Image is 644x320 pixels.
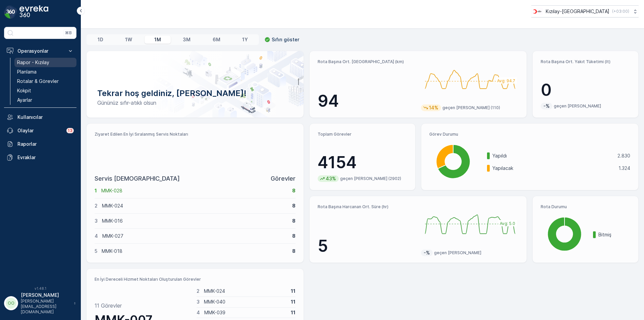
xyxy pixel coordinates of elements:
[318,152,407,173] p: 4154
[291,299,296,305] p: 11
[19,5,48,19] img: logo_dark-DEwI_e13.png
[292,202,296,209] p: 8
[541,204,630,210] p: Rota Durumu
[340,176,401,181] p: geçen [PERSON_NAME] (2902)
[492,165,614,172] p: Yapılacak
[4,292,76,315] button: OO[PERSON_NAME][PERSON_NAME][EMAIL_ADDRESS][DOMAIN_NAME]
[619,165,630,172] p: 1.324
[546,8,609,15] p: Kızılay-[GEOGRAPHIC_DATA]
[14,77,76,86] a: Rotalar & Görevler
[4,124,76,137] a: Olaylar13
[97,99,293,107] p: Gününüz sıfır-atıklı olsun
[292,233,296,239] p: 8
[541,59,630,64] p: Rota Başına Ort. Yakıt Tüketimi (lt)
[4,110,76,124] a: Kullanıcılar
[95,302,122,310] p: 11 Görevler
[95,187,97,194] p: 1
[204,309,287,316] p: MMK-039
[17,114,74,121] p: Kullanıcılar
[4,5,17,19] img: logo
[423,249,431,256] p: -%
[17,68,37,75] p: Planlama
[17,59,49,66] p: Rapor - Kızılay
[154,36,161,43] p: 1M
[102,233,288,239] p: MMK-027
[204,299,287,305] p: MMK-040
[204,288,287,294] p: MMK-024
[318,59,416,64] p: Rota Başına Ort. [GEOGRAPHIC_DATA] (km)
[65,30,72,36] p: ⌘B
[17,48,63,54] p: Operasyonlar
[95,233,98,239] p: 4
[4,44,76,58] button: Operasyonlar
[325,175,337,182] p: 43%
[242,36,248,43] p: 1Y
[197,288,200,294] p: 2
[554,103,601,109] p: geçen [PERSON_NAME]
[531,5,639,17] button: Kızılay-[GEOGRAPHIC_DATA](+03:00)
[14,86,76,95] a: Kokpit
[17,154,74,161] p: Evraklar
[434,250,481,256] p: geçen [PERSON_NAME]
[102,248,288,255] p: MMK-018
[98,36,103,43] p: 1D
[17,87,31,94] p: Kokpit
[429,132,630,137] p: Görev Durumu
[14,67,76,77] a: Planlama
[17,78,59,85] p: Rotalar & Görevler
[17,141,74,147] p: Raporlar
[318,132,407,137] p: Toplam Görevler
[197,309,200,316] p: 4
[318,236,416,256] p: 5
[14,95,76,105] a: Ayarlar
[95,174,180,183] p: Servis [DEMOGRAPHIC_DATA]
[291,309,296,316] p: 11
[95,277,296,282] p: En İyi Dereceli Hizmet Noktaları Oluşturulan Görevler
[95,202,98,209] p: 2
[318,204,416,210] p: Rota Başına Harcanan Ort. Süre (hr)
[292,248,296,255] p: 8
[95,248,97,255] p: 5
[318,91,416,111] p: 94
[272,36,299,43] p: Sıfırı göster
[102,218,288,224] p: MMK-016
[95,132,296,137] p: Ziyaret Edilen En İyi Sıralanmış Servis Noktaları
[4,137,76,151] a: Raporlar
[442,105,500,110] p: geçen [PERSON_NAME] (110)
[292,187,296,194] p: 8
[14,58,76,67] a: Rapor - Kızılay
[543,103,550,109] p: -%
[612,9,629,14] p: ( +03:00 )
[101,187,288,194] p: MMK-028
[197,299,200,305] p: 3
[125,36,132,43] p: 1W
[68,128,72,133] p: 13
[4,151,76,164] a: Evraklar
[183,36,191,43] p: 3M
[428,104,439,111] p: 14%
[618,152,630,159] p: 2.830
[531,8,543,15] img: k%C4%B1z%C4%B1lay.png
[95,218,98,224] p: 3
[213,36,220,43] p: 6M
[21,299,70,315] p: [PERSON_NAME][EMAIL_ADDRESS][DOMAIN_NAME]
[21,292,70,299] p: [PERSON_NAME]
[17,127,62,134] p: Olaylar
[292,218,296,224] p: 8
[291,288,296,294] p: 11
[6,298,16,309] div: OO
[17,97,32,103] p: Ayarlar
[271,174,296,183] p: Görevler
[598,231,630,238] p: Bitmiş
[541,80,630,100] p: 0
[492,152,613,159] p: Yapıldı
[97,88,293,99] p: Tekrar hoş geldiniz, [PERSON_NAME]!
[4,286,76,290] span: v 1.48.1
[102,202,288,209] p: MMK-024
